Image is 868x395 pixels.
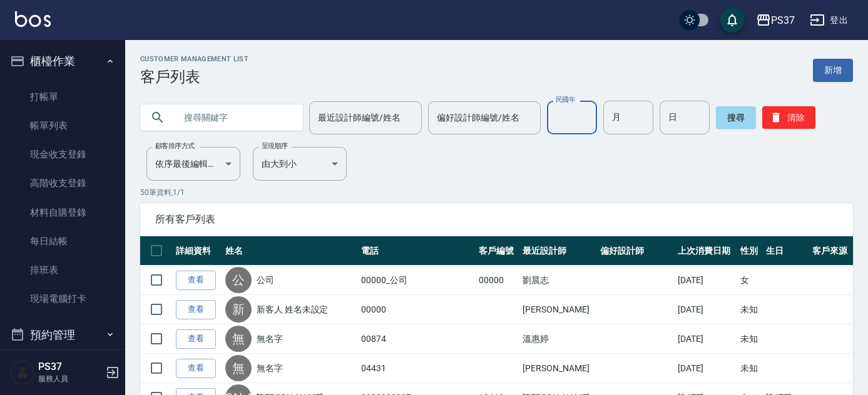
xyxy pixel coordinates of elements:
td: 00000_公司 [358,266,476,295]
span: 所有客戶列表 [155,213,838,226]
td: 女 [737,266,762,295]
label: 呈現順序 [262,141,288,151]
td: 00000 [358,295,476,324]
a: 無名字 [257,362,283,374]
a: 打帳單 [5,82,120,111]
a: 查看 [176,359,216,378]
img: Person [10,360,35,385]
td: 未知 [737,295,762,324]
td: 00874 [358,324,476,354]
button: 登出 [805,9,853,32]
p: 服務人員 [38,373,102,384]
button: 櫃檯作業 [5,45,120,77]
th: 姓名 [222,236,359,266]
a: 現金收支登錄 [5,140,120,169]
a: 現場電腦打卡 [5,284,120,313]
a: 公司 [257,274,274,286]
td: 溫惠婷 [519,324,597,354]
th: 電話 [358,236,476,266]
th: 客戶編號 [476,236,519,266]
div: 無 [225,355,252,381]
button: save [720,7,745,32]
th: 性別 [737,236,762,266]
a: 每日結帳 [5,227,120,256]
th: 最近設計師 [519,236,597,266]
td: [DATE] [675,266,737,295]
label: 顧客排序方式 [155,141,195,151]
div: 依序最後編輯時間 [146,147,240,181]
div: 公 [225,267,252,293]
a: 無名字 [257,332,283,345]
td: [PERSON_NAME] [519,295,597,324]
h3: 客戶列表 [140,68,248,86]
th: 客戶來源 [809,236,853,266]
a: 查看 [176,329,216,349]
th: 上次消費日期 [675,236,737,266]
th: 生日 [763,236,809,266]
a: 排班表 [5,256,120,284]
a: 新客人 姓名未設定 [257,303,329,316]
a: 材料自購登錄 [5,198,120,227]
td: 劉晨志 [519,266,597,295]
p: 50 筆資料, 1 / 1 [140,187,853,198]
button: 搜尋 [716,106,756,129]
h5: PS37 [38,361,102,373]
button: 清除 [762,106,815,129]
button: PS37 [751,7,800,33]
th: 詳細資料 [173,236,222,266]
input: 搜尋關鍵字 [175,101,293,134]
td: [DATE] [675,295,737,324]
label: 民國年 [556,95,575,104]
td: [DATE] [675,354,737,383]
a: 帳單列表 [5,111,120,140]
button: 預約管理 [5,319,120,351]
a: 新增 [813,59,853,82]
h2: Customer Management List [140,55,248,63]
td: 04431 [358,354,476,383]
a: 高階收支登錄 [5,169,120,197]
td: 00000 [476,266,519,295]
div: 新 [225,296,252,322]
div: 無 [225,326,252,352]
img: Logo [15,11,51,27]
div: PS37 [771,12,795,28]
td: 未知 [737,354,762,383]
th: 偏好設計師 [597,236,675,266]
a: 查看 [176,300,216,319]
div: 由大到小 [253,147,347,181]
td: 未知 [737,324,762,354]
td: [DATE] [675,324,737,354]
a: 查看 [176,271,216,290]
td: [PERSON_NAME] [519,354,597,383]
